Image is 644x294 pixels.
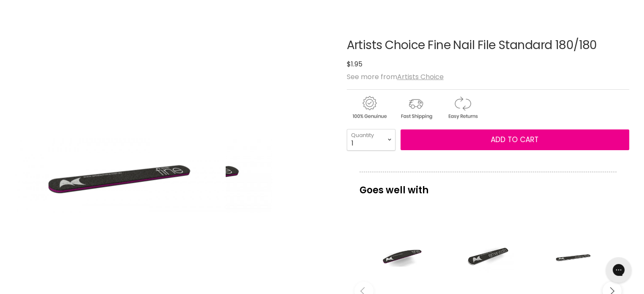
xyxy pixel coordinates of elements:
select: Quantity [347,129,395,150]
h1: Artists Choice Fine Nail File Standard 180/180 [347,39,629,52]
span: $1.95 [347,59,362,69]
img: shipping.gif [393,95,438,121]
span: See more from [347,72,444,82]
button: Add to cart [401,129,629,151]
a: Artists Choice [397,72,444,82]
span: Add to cart [491,135,539,145]
img: returns.gif [440,95,485,121]
iframe: Gorgias live chat messenger [602,254,636,286]
p: Goes well with [359,172,616,200]
img: genuine.gif [347,95,392,121]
